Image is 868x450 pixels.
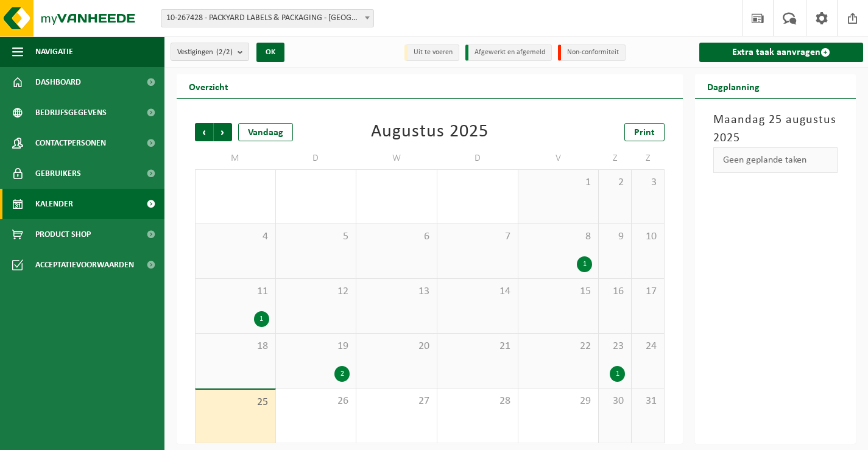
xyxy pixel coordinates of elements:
span: 7 [443,230,512,244]
h3: Maandag 25 augustus 2025 [713,111,838,147]
span: 29 [524,395,593,408]
li: Uit te voeren [404,44,459,61]
span: 11 [202,285,269,298]
span: Vestigingen [177,43,233,62]
span: Dashboard [35,67,81,97]
span: 31 [638,395,658,408]
count: (2/2) [216,48,233,56]
td: M [195,147,276,169]
span: Gebruikers [35,158,81,189]
td: D [437,147,518,169]
span: 27 [362,395,431,408]
li: Non-conformiteit [558,44,626,61]
div: Geen geplande taken [713,147,838,173]
a: Print [624,123,665,141]
h2: Dagplanning [695,74,772,98]
span: 19 [282,340,350,353]
span: 5 [282,230,350,244]
iframe: chat widget [6,423,203,450]
span: 8 [524,230,593,244]
span: Navigatie [35,37,73,67]
span: 30 [605,395,625,408]
span: 17 [638,285,658,298]
span: 3 [638,176,658,189]
span: 24 [638,340,658,353]
div: 2 [334,366,350,382]
span: 25 [202,396,269,409]
span: Bedrijfsgegevens [35,97,107,128]
span: 26 [282,395,350,408]
span: 10-267428 - PACKYARD LABELS & PACKAGING - NAZARETH [161,9,374,27]
span: 2 [605,176,625,189]
td: Z [599,147,632,169]
span: 10-267428 - PACKYARD LABELS & PACKAGING - NAZARETH [161,10,373,27]
div: 1 [254,311,269,327]
span: 9 [605,230,625,244]
span: 28 [443,395,512,408]
span: 18 [202,340,269,353]
button: Vestigingen(2/2) [171,43,249,61]
span: Acceptatievoorwaarden [35,250,134,280]
div: Vandaag [238,123,293,141]
span: 14 [443,285,512,298]
span: Print [634,128,655,138]
span: 10 [638,230,658,244]
button: OK [256,43,284,62]
td: Z [632,147,665,169]
span: 6 [362,230,431,244]
div: 1 [577,256,592,272]
span: 1 [524,176,593,189]
span: 13 [362,285,431,298]
span: Product Shop [35,219,91,250]
span: Contactpersonen [35,128,106,158]
div: Augustus 2025 [371,123,489,141]
a: Extra taak aanvragen [699,43,863,62]
span: 15 [524,285,593,298]
div: 1 [610,366,625,382]
span: 4 [202,230,269,244]
span: 22 [524,340,593,353]
span: 20 [362,340,431,353]
td: D [276,147,357,169]
span: 23 [605,340,625,353]
span: Vorige [195,123,213,141]
span: 21 [443,340,512,353]
td: V [518,147,599,169]
td: W [356,147,437,169]
span: 12 [282,285,350,298]
h2: Overzicht [177,74,241,98]
span: Kalender [35,189,73,219]
li: Afgewerkt en afgemeld [465,44,552,61]
span: 16 [605,285,625,298]
span: Volgende [214,123,232,141]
